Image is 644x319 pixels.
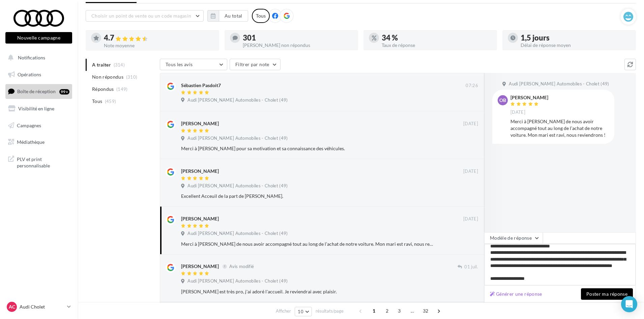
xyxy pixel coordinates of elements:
[59,89,69,95] div: 99+
[463,121,478,127] span: [DATE]
[4,84,74,99] a: Boîte de réception99+
[276,308,291,314] span: Afficher
[510,109,525,115] span: [DATE]
[466,83,478,89] span: 07:26
[487,290,545,298] button: Générer une réponse
[510,118,609,138] div: Merci à [PERSON_NAME] de nous avoir accompagné tout au long de l’achat de notre voiture. Mon mari...
[187,183,288,189] span: Audi [PERSON_NAME] Automobiles - Cholet (49)
[243,43,353,48] div: [PERSON_NAME] non répondus
[463,168,478,175] span: [DATE]
[166,61,193,67] span: Tous les avis
[18,72,41,77] span: Opérations
[369,305,379,316] span: 1
[18,106,54,111] span: Visibilité en ligne
[92,98,102,105] span: Tous
[4,118,74,133] a: Campagnes
[4,51,71,65] button: Notifications
[116,86,128,92] span: (149)
[463,216,478,222] span: [DATE]
[407,305,418,316] span: ...
[230,59,281,70] button: Filtrer par note
[92,74,123,80] span: Non répondus
[181,288,434,295] div: [PERSON_NAME] est très pro, j'ai adoré l'accueil. Je reviendrai avec plaisir.
[4,135,74,149] a: Médiathèque
[126,74,138,80] span: (310)
[181,263,219,270] div: [PERSON_NAME]
[181,241,434,247] div: Merci à [PERSON_NAME] de nous avoir accompagné tout au long de l’achat de notre voiture. Mon mari...
[382,305,392,316] span: 2
[509,81,609,87] span: Audi [PERSON_NAME] Automobiles - Cholet (49)
[105,99,116,104] span: (459)
[9,303,15,310] span: AC
[104,43,214,48] div: Note moyenne
[420,305,431,316] span: 32
[621,296,637,312] div: Open Intercom Messenger
[181,215,219,222] div: [PERSON_NAME]
[521,43,631,48] div: Délai de réponse moyen
[17,88,56,94] span: Boîte de réception
[219,10,248,22] button: Au total
[394,305,405,316] span: 3
[18,55,45,60] span: Notifications
[181,120,219,127] div: [PERSON_NAME]
[4,102,74,116] a: Visibilité en ligne
[581,288,633,300] button: Poster ma réponse
[92,86,114,92] span: Répondus
[187,278,288,284] span: Audi [PERSON_NAME] Automobiles - Cholet (49)
[252,9,270,23] div: Tous
[5,32,72,44] button: Nouvelle campagne
[382,43,492,48] div: Taux de réponse
[160,59,227,70] button: Tous les avis
[17,155,69,169] span: PLV et print personnalisable
[207,10,248,22] button: Au total
[17,122,41,128] span: Campagnes
[382,34,492,42] div: 34 %
[521,34,631,42] div: 1,5 jours
[91,13,191,19] span: Choisir un point de vente ou un code magasin
[181,193,434,200] div: Excellent Acceuil de la part de [PERSON_NAME].
[181,145,434,152] div: Merci à [PERSON_NAME] pour sa motivation et sa connaissance des véhicules.
[316,308,344,314] span: résultats/page
[181,168,219,175] div: [PERSON_NAME]
[499,97,506,104] span: OB
[5,300,72,313] a: AC Audi Cholet
[4,152,74,172] a: PLV et print personnalisable
[187,231,288,237] span: Audi [PERSON_NAME] Automobiles - Cholet (49)
[243,34,353,42] div: 301
[484,232,543,244] button: Modèle de réponse
[86,10,204,22] button: Choisir un point de vente ou un code magasin
[187,135,288,141] span: Audi [PERSON_NAME] Automobiles - Cholet (49)
[464,264,478,270] span: 01 juil.
[17,139,45,145] span: Médiathèque
[4,68,74,82] a: Opérations
[187,97,288,103] span: Audi [PERSON_NAME] Automobiles - Cholet (49)
[181,82,221,89] div: Sébastien Pasdoit7
[298,309,303,314] span: 10
[229,264,254,269] span: Avis modifié
[295,307,312,316] button: 10
[20,303,64,310] p: Audi Cholet
[104,34,214,42] div: 4.7
[510,95,548,100] div: [PERSON_NAME]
